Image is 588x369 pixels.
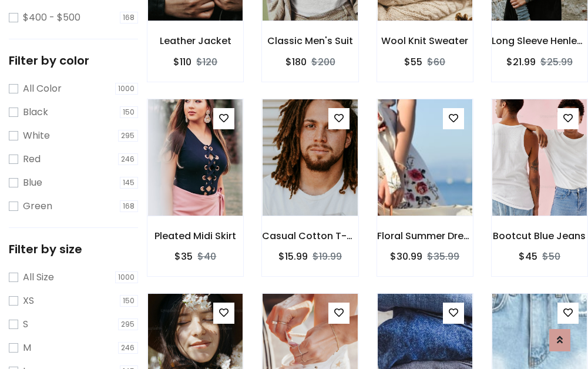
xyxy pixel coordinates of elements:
[427,55,445,69] del: $60
[506,56,536,68] h6: $21.99
[492,35,587,46] h6: Long Sleeve Henley T-Shirt
[118,318,139,330] span: 295
[23,176,42,190] label: Blue
[197,250,216,263] del: $40
[118,153,139,165] span: 246
[120,200,139,212] span: 168
[519,251,537,262] h6: $45
[23,105,48,119] label: Black
[427,250,459,263] del: $35.99
[173,56,191,68] h6: $110
[377,35,473,46] h6: Wool Knit Sweater
[147,35,243,46] h6: Leather Jacket
[196,55,217,69] del: $120
[115,271,139,283] span: 1000
[147,230,243,241] h6: Pleated Midi Skirt
[23,129,50,143] label: White
[390,251,422,262] h6: $30.99
[118,342,139,354] span: 246
[120,106,139,118] span: 150
[23,317,28,331] label: S
[492,230,587,241] h6: Bootcut Blue Jeans
[120,12,139,24] span: 168
[23,294,34,308] label: XS
[404,56,422,68] h6: $55
[23,270,54,284] label: All Size
[278,251,308,262] h6: $15.99
[542,250,560,263] del: $50
[23,11,80,25] label: $400 - $500
[540,55,573,69] del: $25.99
[9,53,138,68] h5: Filter by color
[377,230,473,241] h6: Floral Summer Dress
[120,295,139,307] span: 150
[115,83,139,95] span: 1000
[285,56,307,68] h6: $180
[313,250,342,263] del: $19.99
[9,242,138,256] h5: Filter by size
[262,230,358,241] h6: Casual Cotton T-Shirt
[120,177,139,189] span: 145
[23,199,52,213] label: Green
[262,35,358,46] h6: Classic Men's Suit
[118,130,139,142] span: 295
[311,55,335,69] del: $200
[174,251,193,262] h6: $35
[23,152,41,166] label: Red
[23,82,62,96] label: All Color
[23,341,31,355] label: M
